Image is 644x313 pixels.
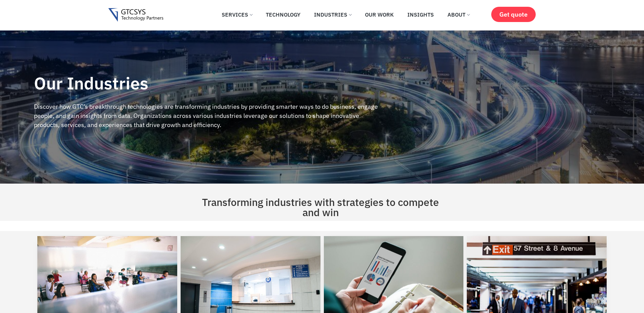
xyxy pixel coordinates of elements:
div: Discover how GTC’s breakthrough technologies are transforming industries by providing smarter way... [34,102,381,129]
img: Gtcsys logo [108,8,164,22]
a: Industries [309,7,356,22]
h2: Our Industries [34,75,381,92]
a: Insights [402,7,439,22]
a: Our Work [360,7,399,22]
h2: Transforming industries with strategies to compete and win [197,197,444,217]
a: About [442,7,475,22]
a: Services [217,7,257,22]
span: Get quote [499,11,528,18]
a: Get quote [491,7,536,22]
a: Technology [261,7,306,22]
